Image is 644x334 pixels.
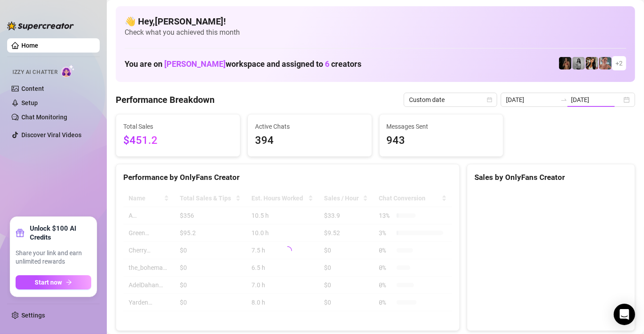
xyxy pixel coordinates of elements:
h4: Performance Breakdown [116,94,215,106]
a: Content [21,85,44,92]
strong: Unlock $100 AI Credits [30,224,91,242]
div: Performance by OnlyFans Creator [123,171,452,183]
span: Start now [35,279,62,286]
div: Sales by OnlyFans Creator [474,171,628,183]
span: 943 [387,132,496,149]
input: Start date [506,95,557,105]
a: Home [21,42,38,49]
a: Chat Monitoring [21,114,67,121]
span: calendar [487,97,492,102]
a: Settings [21,312,45,319]
img: logo-BBDzfeDw.svg [7,21,74,30]
a: Discover Viral Videos [21,131,81,138]
span: $451.2 [123,132,233,149]
span: Share your link and earn unlimited rewards [16,249,91,266]
a: Setup [21,99,38,106]
span: Izzy AI Chatter [12,68,57,77]
span: 394 [255,132,365,149]
img: AI Chatter [61,65,75,77]
span: Total Sales [123,122,233,131]
span: Check what you achieved this month [125,28,626,37]
span: to [560,96,567,103]
span: + 2 [616,58,623,68]
h1: You are on workspace and assigned to creators [125,59,361,69]
span: Active Chats [255,122,365,131]
div: Open Intercom Messenger [614,304,635,325]
span: gift [16,228,24,237]
img: AdelDahan [586,57,598,69]
span: loading [283,246,292,256]
img: A [572,57,585,69]
span: [PERSON_NAME] [164,59,226,69]
img: the_bohema [559,57,571,69]
h4: 👋 Hey, [PERSON_NAME] ! [125,15,626,28]
input: End date [571,95,622,105]
span: 6 [325,59,329,69]
button: Start nowarrow-right [16,275,91,289]
span: Custom date [409,93,492,106]
span: swap-right [560,96,567,103]
img: Yarden [599,57,612,69]
span: Messages Sent [387,122,496,131]
span: arrow-right [66,279,72,285]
